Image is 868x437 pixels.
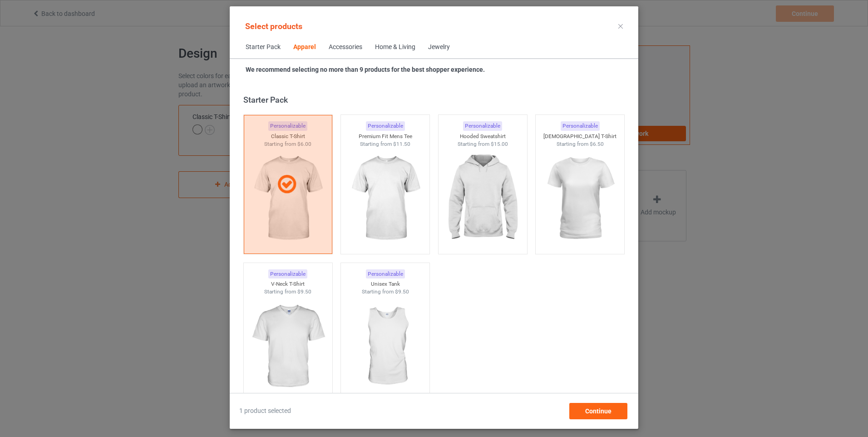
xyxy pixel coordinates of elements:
span: Continue [585,407,612,415]
div: Personalizable [268,269,307,279]
span: $9.50 [297,288,311,295]
div: Personalizable [366,121,405,131]
span: 1 product selected [239,407,291,416]
div: Premium Fit Mens Tee [341,133,429,140]
span: Select products [245,21,302,31]
img: regular.jpg [345,296,426,397]
div: Starting from [536,140,624,148]
div: Personalizable [463,121,502,131]
strong: We recommend selecting no more than 9 products for the best shopper experience. [246,66,485,73]
div: Apparel [293,43,316,52]
div: Home & Living [375,43,415,52]
img: regular.jpg [247,296,329,397]
div: Personalizable [366,269,405,279]
img: regular.jpg [442,148,523,249]
div: Continue [569,403,627,419]
div: [DEMOGRAPHIC_DATA] T-Shirt [536,133,624,140]
div: Jewelry [428,43,450,52]
div: Starting from [439,140,527,148]
div: V-Neck T-Shirt [244,280,332,288]
div: Starting from [341,140,429,148]
div: Starter Pack [243,94,629,105]
span: $15.00 [491,141,508,147]
span: $6.50 [590,141,604,147]
img: regular.jpg [345,148,426,249]
div: Starting from [244,288,332,296]
div: Unisex Tank [341,280,429,288]
div: Accessories [329,43,362,52]
div: Starting from [341,288,429,296]
span: Starter Pack [239,36,287,58]
div: Hooded Sweatshirt [439,133,527,140]
span: $9.50 [395,288,409,295]
img: regular.jpg [539,148,621,249]
span: $11.50 [393,141,410,147]
div: Personalizable [561,121,600,131]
